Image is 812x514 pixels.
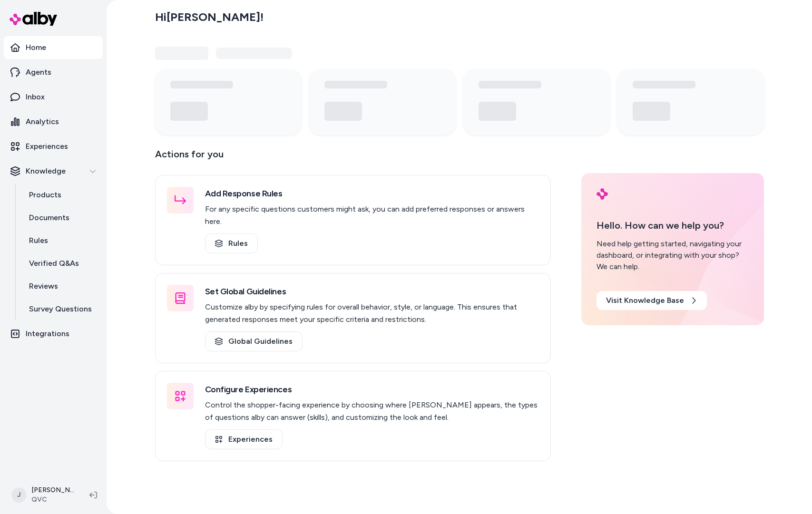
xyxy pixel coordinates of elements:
a: Documents [20,206,103,229]
img: alby Logo [10,12,57,26]
a: Survey Questions [20,298,103,320]
a: Rules [20,229,103,252]
p: Documents [29,212,69,223]
span: QVC [31,495,74,504]
a: Visit Knowledge Base [597,291,707,310]
a: Inbox [4,86,103,108]
img: alby Logo [597,188,608,200]
a: Rules [205,233,258,253]
div: Need help getting started, navigating your dashboard, or integrating with your shop? We can help. [597,238,749,272]
button: J[PERSON_NAME]QVC [6,480,82,510]
p: Survey Questions [29,303,92,315]
span: J [11,487,27,503]
h2: Hi [PERSON_NAME] ! [155,10,264,24]
a: Reviews [20,275,103,298]
a: Products [20,184,103,206]
a: Verified Q&As [20,252,103,275]
a: Experiences [4,135,103,158]
p: Reviews [29,281,58,292]
p: Actions for you [155,146,551,169]
h3: Configure Experiences [205,383,539,396]
p: Products [29,189,61,201]
p: Integrations [26,328,69,339]
p: Control the shopper-facing experience by choosing where [PERSON_NAME] appears, the types of quest... [205,399,539,424]
p: For any specific questions customers might ask, you can add preferred responses or answers here. [205,203,539,228]
p: Hello. How can we help you? [597,218,749,233]
a: Experiences [205,429,283,449]
a: Agents [4,61,103,84]
a: Global Guidelines [205,331,303,351]
button: Knowledge [4,160,103,183]
p: Rules [29,235,48,246]
p: Customize alby by specifying rules for overall behavior, style, or language. This ensures that ge... [205,301,539,326]
p: Agents [26,67,51,78]
p: Knowledge [26,165,66,177]
p: Home [26,42,46,53]
a: Integrations [4,322,103,345]
a: Home [4,36,103,59]
p: Inbox [26,91,45,103]
p: Experiences [26,141,68,152]
p: Analytics [26,116,59,127]
a: Analytics [4,110,103,133]
p: [PERSON_NAME] [31,485,74,495]
h3: Add Response Rules [205,187,539,200]
p: Verified Q&As [29,258,79,269]
h3: Set Global Guidelines [205,285,539,298]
